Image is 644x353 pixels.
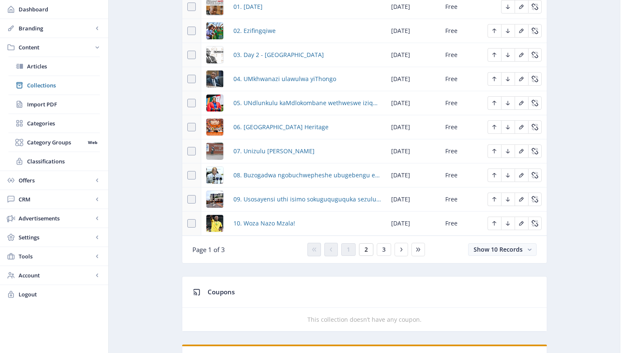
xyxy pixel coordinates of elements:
[206,167,223,184] img: 945cd2b6-00cf-49e6-be35-6fc1b3d7b909.png
[440,212,482,236] td: Free
[515,2,528,10] a: Edit page
[233,26,276,36] a: 02. Ezifingqiwe
[19,271,93,280] span: Account
[528,122,542,130] a: Edit page
[233,146,315,156] a: 07. Unizulu [PERSON_NAME]
[515,219,528,227] a: Edit page
[19,195,93,204] span: CRM
[206,95,223,111] img: 3fca807d-5744-451c-9d23-c610280073bb.png
[488,195,501,203] a: Edit page
[386,19,440,43] td: [DATE]
[233,218,295,228] a: 10. Woza Nazo Mzala!
[27,81,100,90] span: Collections
[488,74,501,82] a: Edit page
[233,2,263,12] a: 01. [DATE]
[19,24,93,33] span: Branding
[386,212,440,236] td: [DATE]
[515,26,528,34] a: Edit page
[440,115,482,139] td: Free
[19,214,93,223] span: Advertisements
[440,19,482,43] td: Free
[528,195,542,203] a: Edit page
[206,119,223,136] img: 996a6f32-c770-467f-8c09-fcf02839ab53.png
[501,2,515,10] a: Edit page
[501,219,515,227] a: Edit page
[528,98,542,106] a: Edit page
[501,195,515,203] a: Edit page
[501,74,515,82] a: Edit page
[8,114,100,133] a: Categories
[27,157,100,166] span: Classifications
[515,98,528,106] a: Edit page
[233,98,381,108] a: 05. UNdlunkulu kaMdlokombane wethweswe iziqu zobudokotela
[19,5,101,14] span: Dashboard
[528,50,542,58] a: Edit page
[386,115,440,139] td: [DATE]
[377,243,391,256] button: 3
[515,171,528,179] a: Edit page
[233,74,336,84] a: 04. UMkhwanazi ulawulwa yiThongo
[382,246,386,253] span: 3
[501,26,515,34] a: Edit page
[19,252,93,261] span: Tools
[206,22,223,39] img: 1d3f3087-5cd2-45cb-9700-f02e4ce3e363.png
[528,147,542,155] a: Edit page
[501,122,515,130] a: Edit page
[501,147,515,155] a: Edit page
[233,170,381,180] a: 08. Buzogadwa ngobuchwepheshe ubugebengu ezikoleni
[468,243,537,256] button: Show 10 Records
[488,122,501,130] a: Edit page
[206,71,223,87] img: 1341d5eb-eaaf-40a9-9dd6-5bb92f711553.png
[341,243,356,256] button: 1
[208,288,235,296] span: Coupons
[359,243,373,256] button: 2
[440,163,482,187] td: Free
[233,194,381,204] a: 09. Usosayensi uthi isimo sokuguquguquka sezulu asisibi ngendlela okucatshangwa ngayo
[206,215,223,232] img: e9818226-e965-4947-929b-dae7a015fe71.png
[515,147,528,155] a: Edit page
[19,233,93,242] span: Settings
[501,50,515,58] a: Edit page
[488,98,501,106] a: Edit page
[19,176,93,185] span: Offers
[27,138,85,147] span: Category Groups
[501,171,515,179] a: Edit page
[488,219,501,227] a: Edit page
[515,50,528,58] a: Edit page
[8,95,100,114] a: Import PDF
[474,245,523,253] span: Show 10 Records
[27,62,100,71] span: Articles
[528,219,542,227] a: Edit page
[386,163,440,187] td: [DATE]
[233,122,329,132] a: 06. [GEOGRAPHIC_DATA] Heritage
[528,171,542,179] a: Edit page
[19,290,101,299] span: Logout
[488,50,501,58] a: Edit page
[488,147,501,155] a: Edit page
[206,46,223,63] img: 5091233d-20e1-47dd-97a4-c50ecb64edfb.png
[85,138,100,147] nb-badge: Web
[192,245,225,254] span: Page 1 of 3
[515,122,528,130] a: Edit page
[488,26,501,34] a: Edit page
[440,139,482,163] td: Free
[386,187,440,212] td: [DATE]
[8,57,100,76] a: Articles
[8,152,100,171] a: Classifications
[440,91,482,115] td: Free
[501,98,515,106] a: Edit page
[19,43,93,52] span: Content
[528,74,542,82] a: Edit page
[386,91,440,115] td: [DATE]
[206,143,223,160] img: ad78d684-49ea-46b0-8115-104aeecca10b.png
[206,191,223,208] img: 376ad9ae-5808-4f3f-a9ae-222d4fc8fa20.png
[440,67,482,91] td: Free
